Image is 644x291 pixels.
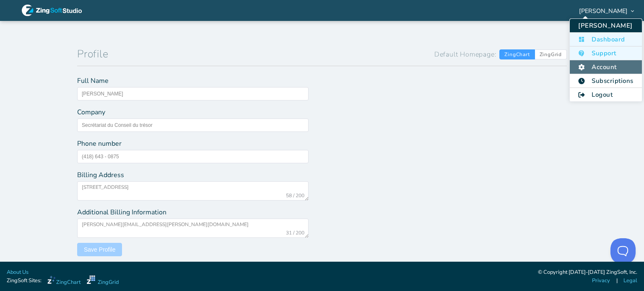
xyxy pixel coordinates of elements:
[82,88,304,100] input: John
[499,49,535,59] span: ZingChart
[578,21,632,30] span: [PERSON_NAME]
[570,19,641,101] ul: [PERSON_NAME]
[623,277,637,285] a: Legal
[77,139,309,150] label: Phone number
[77,243,122,256] button: Save Profile
[570,88,641,101] li: Logout
[592,277,610,285] a: Privacy
[47,276,80,286] a: ZingChart
[77,76,309,87] label: Full Name
[77,46,109,62] h2: Profile
[570,46,641,60] li: Support
[77,107,309,118] label: Company
[570,60,641,74] li: Account
[570,74,641,88] li: Subscriptions
[77,170,309,181] label: Billing Address
[84,247,115,252] span: Save Profile
[538,268,637,277] div: © Copyright [DATE]-[DATE] ZingSoft, Inc.
[82,119,304,131] input: Your Company
[286,230,304,236] span: 31 / 200
[499,49,567,59] div: radio-group
[82,150,304,163] input: (xxx) xxx - xxxx
[535,49,567,59] span: ZingGrid
[616,277,618,285] span: |
[286,193,304,198] span: 58 / 200
[77,207,309,219] label: Additional Billing Information
[434,49,496,59] h4: Default Homepage:
[579,8,628,14] span: [PERSON_NAME]
[610,238,636,263] iframe: Help Scout Beacon - Open
[87,276,119,286] a: ZingGrid
[577,8,634,13] div: [PERSON_NAME]
[7,268,29,276] a: About Us
[7,277,42,285] span: ZingSoft Sites:
[570,33,641,46] li: Dashboard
